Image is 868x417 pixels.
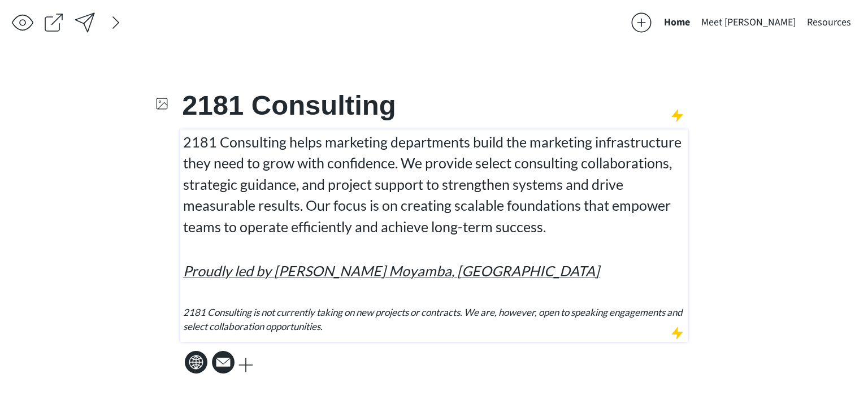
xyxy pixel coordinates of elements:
button: Resources [801,11,857,34]
button: Meet [PERSON_NAME] [696,11,801,34]
button: Home [658,11,696,34]
span: 2181 Consulting helps marketing departments build the marketing infrastructure they need to grow ... [183,133,682,235]
span: Proudly led by [PERSON_NAME] Moyamba, [GEOGRAPHIC_DATA] [183,262,600,279]
em: 2181 Consulting is not currently taking on new projects or contracts. We are, however, open to sp... [183,306,683,333]
span: 2181 Consulting [182,90,396,120]
a: Proudly led by [PERSON_NAME] Moyamba, [GEOGRAPHIC_DATA] [183,268,600,278]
